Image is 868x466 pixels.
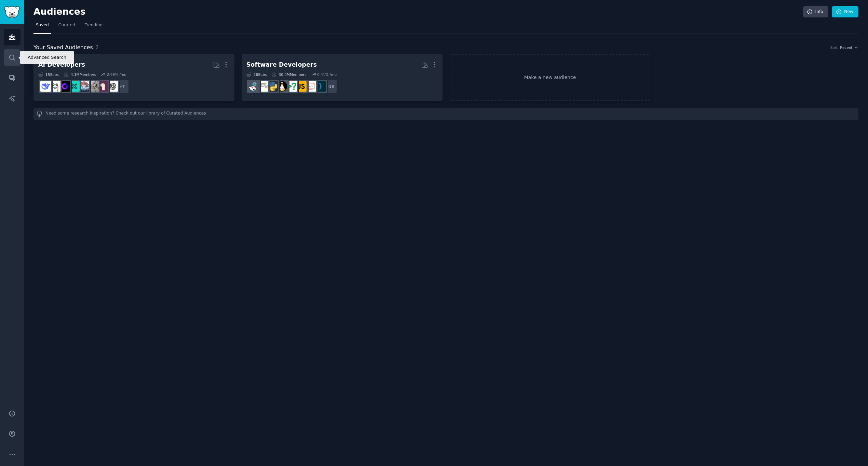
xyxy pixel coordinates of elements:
[115,79,129,94] div: + 7
[258,81,268,92] img: learnpython
[803,6,828,18] a: Info
[840,45,858,50] button: Recent
[82,20,105,34] a: Trending
[832,6,858,18] a: New
[450,54,651,101] a: Make a new audience
[107,72,126,77] div: 2.98 % /mo
[64,72,96,77] div: 4.1M Members
[4,6,20,18] img: GummySearch logo
[317,72,337,77] div: 0.41 % /mo
[33,20,51,34] a: Saved
[36,22,49,28] span: Saved
[272,72,307,77] div: 30.0M Members
[98,81,108,92] img: LocalLLaMA
[166,110,206,118] a: Curated Audiences
[248,81,259,92] img: reactjs
[33,6,803,17] h2: Audiences
[69,81,80,92] img: LLMDevs
[33,108,858,120] div: Need some research inspiration? Check out our library of
[323,79,337,94] div: + 18
[306,81,316,92] img: webdev
[840,45,852,50] span: Recent
[33,54,234,101] a: AI Developers15Subs4.1MMembers2.98% /mo+7OpenAILocalLLaMAChatGPTCodingAI_AgentsLLMDevsLocalLLMoll...
[79,81,89,92] img: AI_Agents
[246,72,267,77] div: 26 Sub s
[267,81,278,92] img: Python
[50,81,60,92] img: ollama
[107,81,118,92] img: OpenAI
[58,22,75,28] span: Curated
[38,61,85,69] div: AI Developers
[56,20,78,34] a: Curated
[88,81,99,92] img: ChatGPTCoding
[33,43,93,52] span: Your Saved Audiences
[40,81,51,92] img: DeepSeek
[286,81,297,92] img: cscareerquestions
[246,61,317,69] div: Software Developers
[59,81,70,92] img: LocalLLM
[296,81,307,92] img: javascript
[830,45,838,50] div: Sort
[277,81,287,92] img: linux
[85,22,103,28] span: Trending
[242,54,443,101] a: Software Developers26Subs30.0MMembers0.41% /mo+18programmingwebdevjavascriptcscareerquestionslinu...
[315,81,326,92] img: programming
[38,72,59,77] div: 15 Sub s
[95,44,99,51] span: 2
